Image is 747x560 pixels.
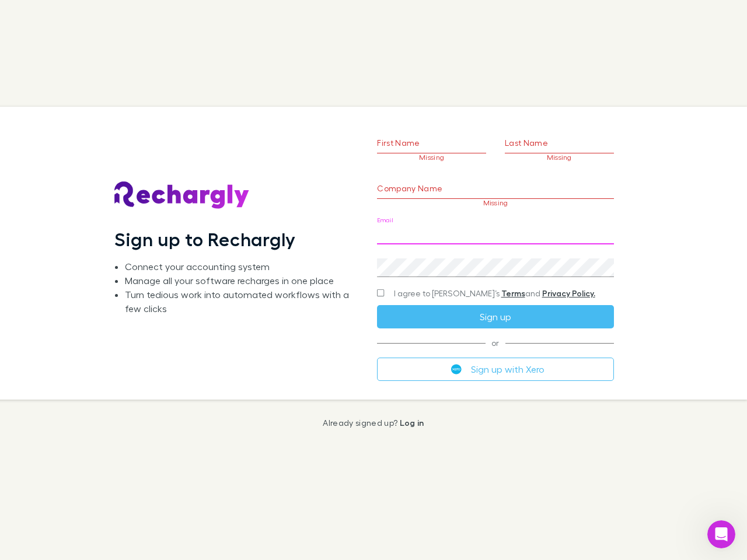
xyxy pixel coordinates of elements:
li: Turn tedious work into automated workflows with a few clicks [125,288,358,316]
img: Xero's logo [451,364,462,374]
p: Missing [377,153,486,162]
button: Sign up [377,305,613,328]
button: Sign up with Xero [377,358,613,381]
p: Already signed up? [323,418,424,428]
label: Email [377,216,393,225]
li: Connect your accounting system [125,260,358,274]
span: or [377,342,613,343]
p: Missing [505,153,614,162]
iframe: Intercom live chat [707,520,735,548]
a: Privacy Policy. [542,288,595,298]
a: Log in [400,418,424,428]
p: Missing [377,199,613,207]
span: I agree to [PERSON_NAME]’s and [394,288,595,299]
h1: Sign up to Rechargly [114,228,296,250]
img: Rechargly's Logo [114,181,250,209]
a: Terms [501,288,525,298]
li: Manage all your software recharges in one place [125,274,358,288]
